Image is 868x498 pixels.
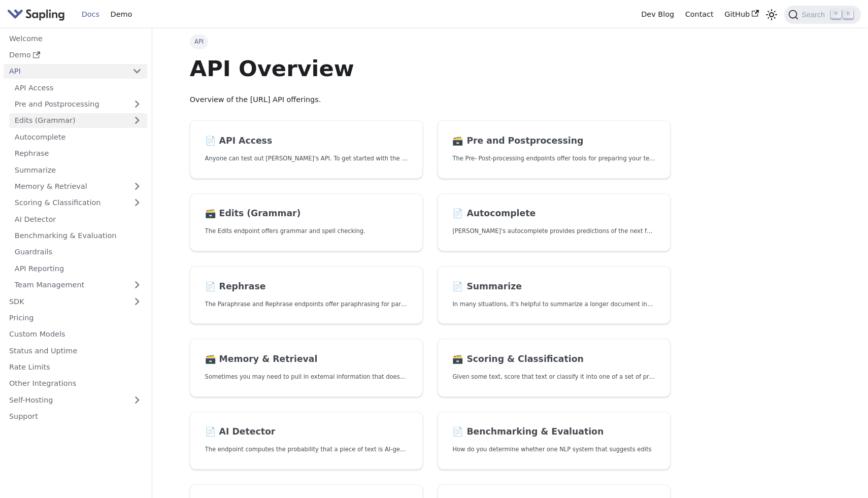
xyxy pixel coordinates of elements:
[452,154,655,163] p: The Pre- Post-processing endpoints offer tools for preparing your text data for ingestation as we...
[205,136,408,147] h2: API Access
[452,445,655,454] p: How do you determine whether one NLP system that suggests edits
[452,372,655,382] p: Given some text, score that text or classify it into one of a set of pre-specified categories.
[680,7,719,22] a: Contact
[4,392,147,407] a: Self-Hosting
[205,372,408,382] p: Sometimes you may need to pull in external information that doesn't fit in the context size of an...
[438,193,671,252] a: 📄️ Autocomplete[PERSON_NAME]'s autocomplete provides predictions of the next few characters or words
[636,7,679,22] a: Dev Blog
[798,11,831,19] span: Search
[438,266,671,324] a: 📄️ SummarizeIn many situations, it's helpful to summarize a longer document into a shorter, more ...
[4,409,147,424] a: Support
[190,120,423,179] a: 📄️ API AccessAnyone can test out [PERSON_NAME]'s API. To get started with the API, simply:
[9,212,147,226] a: AI Detector
[190,35,671,49] nav: Breadcrumbs
[205,281,408,292] h2: Rephrase
[9,80,147,95] a: API Access
[190,339,423,397] a: 🗃️ Memory & RetrievalSometimes you may need to pull in external information that doesn't fit in t...
[452,136,655,147] h2: Pre and Postprocessing
[190,35,209,49] span: API
[9,228,147,243] a: Benchmarking & Evaluation
[76,7,105,22] a: Docs
[438,412,671,470] a: 📄️ Benchmarking & EvaluationHow do you determine whether one NLP system that suggests edits
[452,208,655,219] h2: Autocomplete
[205,426,408,438] h2: AI Detector
[438,120,671,179] a: 🗃️ Pre and PostprocessingThe Pre- Post-processing endpoints offer tools for preparing your text d...
[105,7,138,22] a: Demo
[4,31,147,46] a: Welcome
[9,162,147,177] a: Summarize
[831,10,841,19] kbd: ⌘
[9,179,147,194] a: Memory & Retrieval
[205,154,408,163] p: Anyone can test out Sapling's API. To get started with the API, simply:
[452,300,655,309] p: In many situations, it's helpful to summarize a longer document into a shorter, more easily diges...
[452,426,655,438] h2: Benchmarking & Evaluation
[452,281,655,292] h2: Summarize
[9,146,147,161] a: Rephrase
[4,64,127,79] a: API
[4,376,147,391] a: Other Integrations
[4,294,127,309] a: SDK
[205,208,408,219] h2: Edits (Grammar)
[190,94,671,106] p: Overview of the [URL] API offerings.
[4,360,147,375] a: Rate Limits
[190,266,423,324] a: 📄️ RephraseThe Paraphrase and Rephrase endpoints offer paraphrasing for particular styles.
[9,97,147,112] a: Pre and Postprocessing
[190,412,423,470] a: 📄️ AI DetectorThe endpoint computes the probability that a piece of text is AI-generated,
[9,261,147,276] a: API Reporting
[205,300,408,309] p: The Paraphrase and Rephrase endpoints offer paraphrasing for particular styles.
[127,294,147,309] button: Expand sidebar category 'SDK'
[438,339,671,397] a: 🗃️ Scoring & ClassificationGiven some text, score that text or classify it into one of a set of p...
[452,226,655,236] p: Sapling's autocomplete provides predictions of the next few characters or words
[784,6,860,24] button: Search (Command+K)
[7,7,69,22] a: Sapling.ai
[7,7,65,22] img: Sapling.ai
[4,327,147,342] a: Custom Models
[9,245,147,259] a: Guardrails
[9,195,147,210] a: Scoring & Classification
[4,48,147,62] a: Demo
[452,354,655,365] h2: Scoring & Classification
[4,311,147,325] a: Pricing
[205,226,408,236] p: The Edits endpoint offers grammar and spell checking.
[9,129,147,144] a: Autocomplete
[4,343,147,358] a: Status and Uptime
[205,354,408,365] h2: Memory & Retrieval
[764,7,779,22] button: Switch between dark and light mode (currently light mode)
[9,113,147,128] a: Edits (Grammar)
[9,278,147,292] a: Team Management
[719,7,764,22] a: GitHub
[127,64,147,79] button: Collapse sidebar category 'API'
[190,55,671,82] h1: API Overview
[843,10,853,19] kbd: K
[205,445,408,454] p: The endpoint computes the probability that a piece of text is AI-generated,
[190,193,423,252] a: 🗃️ Edits (Grammar)The Edits endpoint offers grammar and spell checking.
